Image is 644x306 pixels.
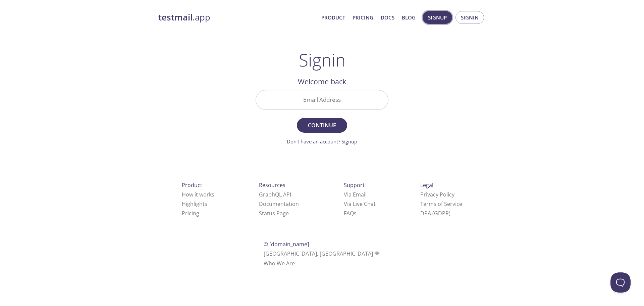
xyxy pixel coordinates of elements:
[297,118,347,133] button: Continue
[256,76,388,87] h2: Welcome back
[158,11,193,23] strong: testmail
[354,210,357,217] span: s
[420,191,454,198] a: Privacy Policy
[182,200,207,208] a: Highlights
[423,11,452,24] button: Signup
[344,200,376,208] a: Via Live Chat
[381,13,394,22] a: Docs
[299,50,345,70] h1: Signin
[182,181,202,189] span: Product
[353,13,373,22] a: Pricing
[264,250,381,257] span: [GEOGRAPHIC_DATA], [GEOGRAPHIC_DATA]
[158,12,316,23] a: testmail.app
[264,241,309,248] span: © [DOMAIN_NAME]
[321,13,345,22] a: Product
[610,272,631,293] iframe: Help Scout Beacon - Open
[264,260,295,267] a: Who We Are
[259,181,285,189] span: Resources
[259,210,289,217] a: Status Page
[344,210,357,217] a: FAQ
[455,11,484,24] button: Signin
[420,210,450,217] a: DPA (GDPR)
[304,121,340,130] span: Continue
[402,13,416,22] a: Blog
[182,191,214,198] a: How it works
[259,191,291,198] a: GraphQL API
[420,181,433,189] span: Legal
[287,138,357,145] a: Don't have an account? Signup
[344,181,365,189] span: Support
[428,13,447,22] span: Signup
[461,13,479,22] span: Signin
[344,191,367,198] a: Via Email
[182,210,199,217] a: Pricing
[259,200,299,208] a: Documentation
[420,200,462,208] a: Terms of Service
